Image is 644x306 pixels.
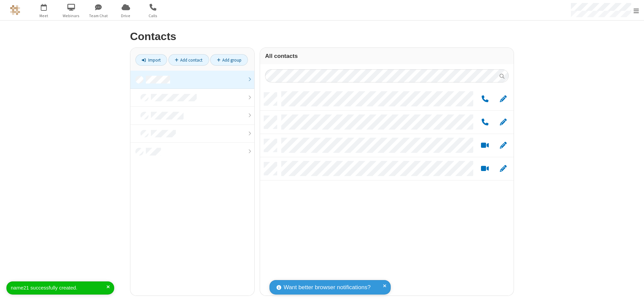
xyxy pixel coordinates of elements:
span: Team Chat [86,13,111,19]
button: Start a video meeting [478,141,491,150]
div: name21 successfully created. [11,284,106,292]
a: Import [135,54,167,66]
button: Edit [496,95,510,103]
span: Drive [113,13,138,19]
a: Add group [210,54,248,66]
button: Edit [496,165,510,173]
button: Edit [496,141,510,150]
div: grid [260,88,514,296]
a: Add contact [168,54,209,66]
h3: All contacts [265,53,509,59]
h2: Contacts [130,31,514,42]
button: Edit [496,118,510,127]
button: Call by phone [478,95,491,103]
span: Want better browser notifications? [284,283,371,292]
img: QA Selenium DO NOT DELETE OR CHANGE [10,5,20,15]
span: Calls [140,13,166,19]
button: Start a video meeting [478,165,491,173]
button: Call by phone [478,118,491,127]
span: Webinars [59,13,84,19]
span: Meet [31,13,57,19]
